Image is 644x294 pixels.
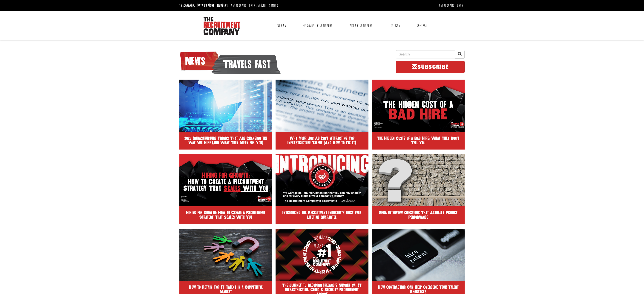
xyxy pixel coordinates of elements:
a: The Jobs [386,20,403,31]
a: 2025 Infrastructure Trends That Are Changing the Way We Hire (and What They Mean for You) [179,80,272,150]
a: Video Recruitment [346,20,376,31]
input: Search [396,50,455,58]
h2: Introducing the Recruitment Industry’s first ever Lifetime Guarantee [279,210,365,220]
h2: Hiring for Growth: How to Create a Recruitment Strategy That Scales With You [183,210,269,220]
a: [PHONE_NUMBER] [206,3,228,8]
h2: 2025 Infrastructure Trends That Are Changing the Way We Hire (and What They Mean for You) [183,136,269,145]
span: News [179,49,220,72]
a: Infra Interview Questions That Actually Predict Performance [372,154,465,224]
li: [GEOGRAPHIC_DATA]: [178,2,229,9]
h2: Infra Interview Questions That Actually Predict Performance [375,210,461,220]
a: The Hidden Costs of a Bad Hire: What They Don’t Tell You [372,80,465,150]
a: Hiring for Growth: How to Create a Recruitment Strategy That Scales With You [179,154,272,224]
h2: Why Your Job Ad Isn’t Attracting Top Infrastructure Talent (And How to Fix It) [279,136,365,145]
h2: The Hidden Costs of a Bad Hire: What They Don’t Tell You [375,136,461,145]
a: Introducing the Recruitment Industry’s first ever Lifetime Guarantee [276,154,368,224]
a: Contact [413,20,430,31]
a: Specialist Recruitment [299,20,336,31]
li: [GEOGRAPHIC_DATA]: [230,2,281,9]
a: Why Your Job Ad Isn’t Attracting Top Infrastructure Talent (And How to Fix It) [276,80,368,150]
img: The Recruitment Company [204,17,240,35]
a: SUBSCRIBE [396,61,465,73]
span: Travels fast [211,53,281,76]
a: [GEOGRAPHIC_DATA] [439,3,465,8]
a: Why Us [274,20,289,31]
a: [PHONE_NUMBER] [258,3,279,8]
